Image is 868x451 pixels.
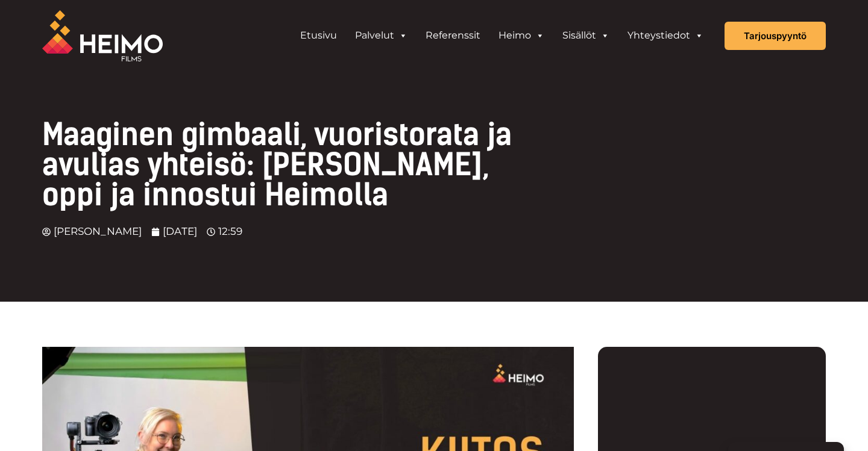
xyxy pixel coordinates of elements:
time: 12:59 [218,225,242,237]
a: Sisällöt [553,23,618,48]
iframe: Web Forms [608,357,816,447]
a: Tarjouspyyntö [725,22,826,50]
a: Etusivu [291,23,346,48]
a: Referenssit [417,23,489,48]
aside: Header Widget 1 [285,23,719,48]
a: Palvelut [346,23,417,48]
span: [PERSON_NAME] [51,222,142,241]
time: [DATE] [163,225,197,237]
img: Heimo Filmsin logo [42,10,163,61]
h1: Maaginen gimbaali, vuoristorata ja avulias yhteisö: [PERSON_NAME], oppi ja innostui Heimolla [42,120,512,210]
a: Heimo [489,23,553,48]
a: Yhteystiedot [618,23,712,48]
